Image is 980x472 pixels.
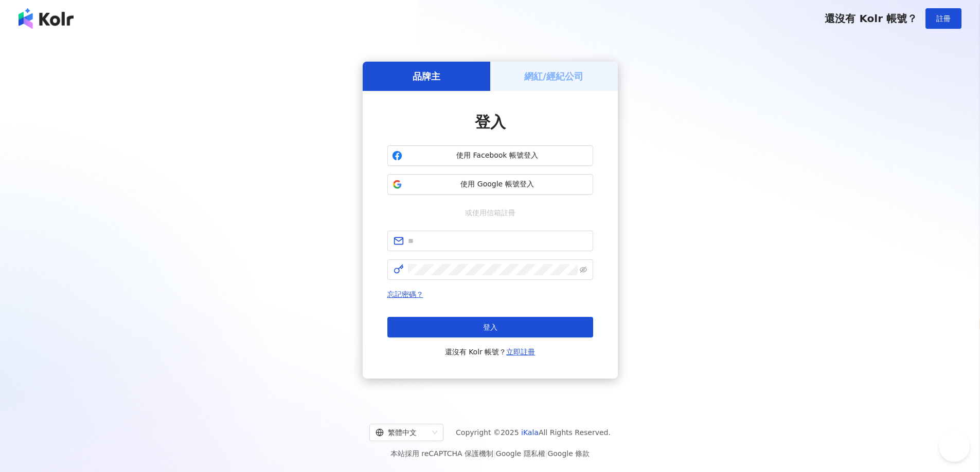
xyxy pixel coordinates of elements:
[390,447,590,460] span: 本站採用 reCAPTCHA 保護機制
[493,449,496,458] span: |
[406,150,589,161] span: 使用 Facebook 帳號登入
[925,8,961,29] button: 註冊
[524,70,583,83] h5: 網紅/經紀公司
[387,145,593,166] button: 使用 Facebook 帳號登入
[521,428,539,437] a: iKala
[445,346,536,358] span: 還沒有 Kolr 帳號？
[376,424,428,441] div: 繁體中文
[475,113,506,131] span: 登入
[939,431,970,462] iframe: Help Scout Beacon - Open
[456,426,611,439] span: Copyright © 2025 All Rights Reserved.
[387,317,593,337] button: 登入
[506,348,535,356] a: 立即註冊
[547,449,590,458] a: Google 條款
[496,449,545,458] a: Google 隱私權
[825,12,917,25] span: 還沒有 Kolr 帳號？
[387,174,593,195] button: 使用 Google 帳號登入
[406,179,589,190] span: 使用 Google 帳號登入
[413,70,440,83] h5: 品牌主
[936,14,951,23] span: 註冊
[458,207,523,218] span: 或使用信箱註冊
[483,323,497,331] span: 登入
[580,266,587,273] span: eye-invisible
[387,290,423,298] a: 忘記密碼？
[545,449,548,458] span: |
[19,8,74,29] img: logo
